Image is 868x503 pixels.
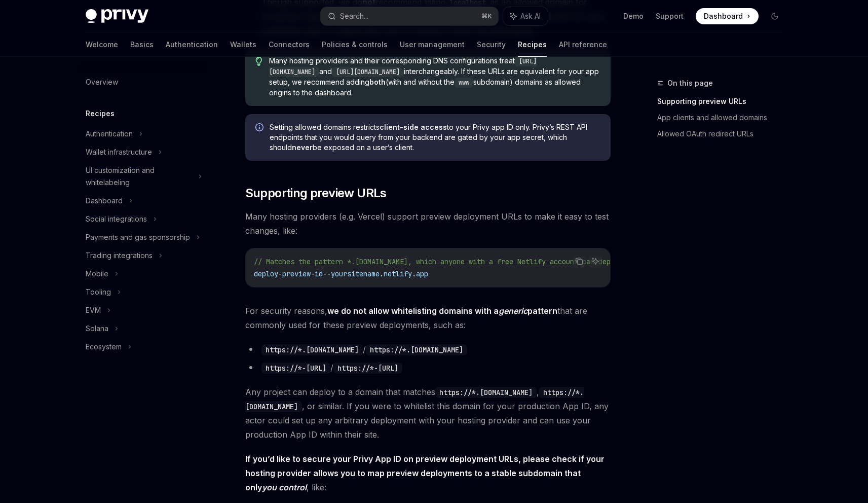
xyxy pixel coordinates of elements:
[86,286,111,298] div: Tooling
[559,32,607,57] a: API reference
[412,269,416,278] span: .
[86,146,152,158] div: Wallet infrastructure
[333,363,402,374] code: https://*-[URL]
[384,269,412,278] span: netlify
[657,126,791,142] a: Allowed OAuth redirect URLs
[245,185,387,201] span: Supporting preview URLs
[254,257,635,266] span: // Matches the pattern *.[DOMAIN_NAME], which anyone with a free Netlify account can deploy to
[262,482,307,492] em: you control
[704,11,743,21] span: Dashboard
[589,255,602,268] button: Ask AI
[520,11,541,21] span: Ask AI
[86,231,190,243] div: Payments and gas sponsorship
[86,341,122,353] div: Ecosystem
[245,361,611,375] li: /
[166,32,218,57] a: Authentication
[278,269,282,278] span: -
[315,269,323,278] span: id
[369,78,386,86] strong: both
[245,452,611,494] span: , like:
[657,93,791,110] a: Supporting preview URLs
[321,7,498,25] button: Search...⌘K
[292,143,313,152] strong: never
[245,454,605,492] strong: If you’d like to secure your Privy App ID on preview deployment URLs, please check if your hostin...
[86,268,108,280] div: Mobile
[86,249,153,262] div: Trading integrations
[261,344,363,355] code: https://*.[DOMAIN_NAME]
[332,67,404,77] code: [URL][DOMAIN_NAME]
[86,213,147,225] div: Social integrations
[86,164,192,189] div: UI customization and whitelabeling
[86,322,108,335] div: Solana
[323,269,331,278] span: --
[230,32,256,57] a: Wallets
[270,122,600,153] span: Setting allowed domains restricts to your Privy app ID only. Privy’s REST API endpoints that you ...
[518,32,547,57] a: Recipes
[331,269,380,278] span: yoursitename
[261,363,330,374] code: https://*-[URL]
[657,110,791,126] a: App clients and allowed domains
[86,195,123,207] div: Dashboard
[380,269,384,278] span: .
[340,10,368,22] div: Search...
[322,32,388,57] a: Policies & controls
[282,269,311,278] span: preview
[623,11,644,21] a: Demo
[245,304,611,332] span: For security reasons, that are commonly used for these preview deployments, such as:
[481,12,492,20] span: ⌘ K
[455,78,473,88] code: www
[86,9,148,23] img: dark logo
[400,32,465,57] a: User management
[245,385,611,442] span: Any project can deploy to a domain that matches , , or similar. If you were to whitelist this dom...
[269,56,537,77] code: [URL][DOMAIN_NAME]
[269,32,310,57] a: Connectors
[255,57,262,66] svg: Tip
[269,56,600,98] span: Many hosting providers and their corresponding DNS configurations treat and interchangeably. If t...
[327,306,557,316] strong: we do not allow whitelisting domains with a pattern
[130,32,154,57] a: Basics
[255,123,266,133] svg: Info
[477,32,506,57] a: Security
[78,73,207,91] a: Overview
[254,269,278,278] span: deploy
[767,8,783,24] button: Toggle dark mode
[667,77,713,89] span: On this page
[311,269,315,278] span: -
[86,32,118,57] a: Welcome
[380,123,447,131] strong: client-side access
[435,387,537,398] code: https://*.[DOMAIN_NAME]
[245,342,611,356] li: /
[245,209,611,238] span: Many hosting providers (e.g. Vercel) support preview deployment URLs to make it easy to test chan...
[86,128,133,140] div: Authentication
[573,255,586,268] button: Copy the contents from the code block
[86,76,118,88] div: Overview
[86,304,101,316] div: EVM
[416,269,428,278] span: app
[656,11,684,21] a: Support
[503,7,548,25] button: Ask AI
[499,306,527,316] em: generic
[86,107,115,120] h5: Recipes
[366,344,467,355] code: https://*.[DOMAIN_NAME]
[696,8,759,24] a: Dashboard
